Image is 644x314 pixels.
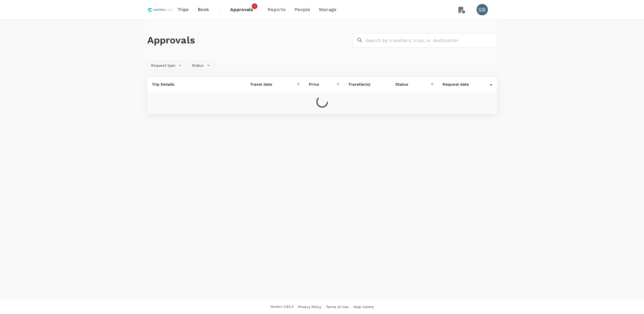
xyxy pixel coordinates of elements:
a: Terms of Use [326,304,349,310]
span: Approvals [230,6,259,13]
div: Request date [442,81,490,87]
span: 1 [252,3,257,9]
span: Trips [178,6,189,13]
input: Search by travellers, trips, or destination [366,33,497,47]
a: Privacy Policy [298,304,321,310]
span: Help Centre [353,305,374,309]
div: Price [309,81,336,87]
p: Trip Details [152,81,241,87]
span: Book [198,6,209,13]
span: Version 3.53.2 [270,304,293,310]
span: Terms of Use [326,305,349,309]
h1: Approvals [147,34,350,46]
div: SB [477,4,488,15]
p: Traveller(s) [348,81,386,87]
div: Travel date [250,81,297,87]
span: Privacy Policy [298,305,321,309]
img: Control Union Malaysia Sdn. Bhd. [147,3,173,16]
div: Status [188,61,214,70]
a: Help Centre [353,304,374,310]
div: Status [395,81,431,87]
span: People [295,6,310,13]
span: Status [188,63,207,68]
span: Reports [268,6,286,13]
div: Request type [147,61,186,70]
span: Manage [319,6,336,13]
span: Request type [148,63,179,68]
